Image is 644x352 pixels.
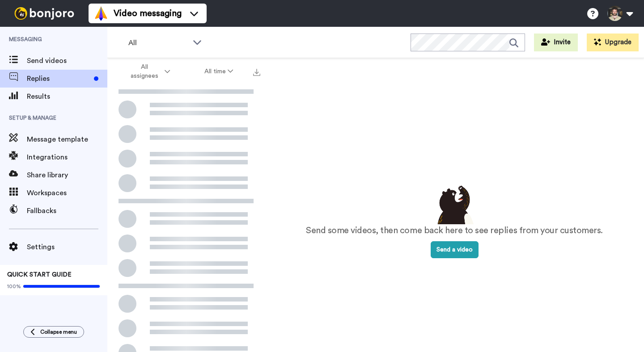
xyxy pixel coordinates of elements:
span: All [128,38,188,48]
span: Collapse menu [40,328,77,335]
img: results-emptystates.png [432,183,477,224]
img: bj-logo-header-white.svg [11,7,78,20]
span: Fallbacks [27,205,107,216]
p: Send some videos, then come back here to see replies from your customers. [306,224,603,237]
button: All assignees [109,59,187,84]
span: QUICK START GUIDE [7,272,72,278]
button: All time [187,63,251,80]
span: All assignees [127,63,163,80]
a: Send a video [431,247,479,253]
button: Send a video [431,241,479,258]
button: Export all results that match these filters now. [250,65,263,78]
span: Send videos [27,55,107,66]
span: Settings [27,242,107,252]
span: Replies [27,73,90,84]
span: Integrations [27,152,107,163]
span: Workspaces [27,188,107,198]
span: Message template [27,134,107,145]
button: Invite [534,34,578,51]
img: export.svg [253,69,260,76]
span: 100% [7,283,21,290]
button: Upgrade [587,34,639,51]
span: Video messaging [114,7,182,20]
span: Share library [27,170,107,180]
span: Results [27,91,107,102]
button: Collapse menu [23,326,84,338]
img: vm-color.svg [94,6,108,21]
